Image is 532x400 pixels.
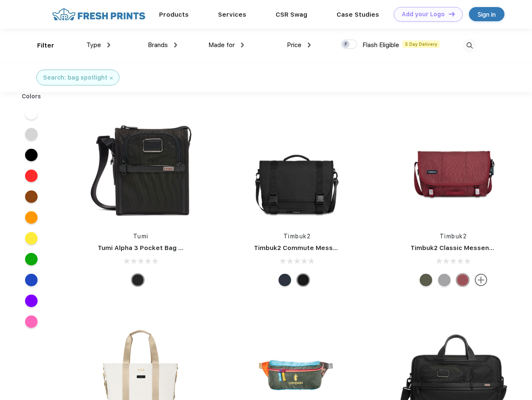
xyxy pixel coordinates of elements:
img: DT [449,12,455,16]
span: Made for [208,41,235,49]
div: Colors [15,92,48,101]
div: Eco Rind Pop [438,274,451,286]
img: func=resize&h=266 [241,113,352,224]
div: Black [132,274,144,286]
img: more.svg [475,274,487,286]
div: Add your Logo [402,11,445,18]
div: Sign in [478,10,496,19]
a: Sign in [469,7,504,21]
img: func=resize&h=266 [398,113,509,224]
img: desktop_search.svg [463,39,476,52]
div: Search: bag spotlight [43,73,107,82]
span: Flash Eligible [362,41,399,49]
img: fo%20logo%202.webp [50,7,148,22]
div: Eco Collegiate Red [456,274,469,286]
img: func=resize&h=266 [85,113,196,224]
div: Eco Army [420,274,432,286]
div: Eco Black [297,274,309,286]
img: dropdown.png [107,42,110,47]
img: dropdown.png [241,42,244,47]
a: Tumi [133,233,149,240]
span: 5 Day Delivery [403,40,440,48]
a: Tumi Alpha 3 Pocket Bag Small [98,244,195,252]
img: dropdown.png [174,42,177,47]
a: Timbuk2 [284,233,311,240]
span: Price [287,41,301,49]
a: Timbuk2 Classic Messenger Bag [410,244,514,252]
span: Brands [148,41,168,49]
a: Timbuk2 Commute Messenger Bag [254,244,366,252]
img: dropdown.png [308,42,311,47]
a: Timbuk2 [440,233,467,240]
div: Eco Nautical [279,274,291,286]
img: filter_cancel.svg [110,77,113,80]
div: Filter [37,41,54,50]
span: Type [86,41,101,49]
a: Products [159,11,189,18]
